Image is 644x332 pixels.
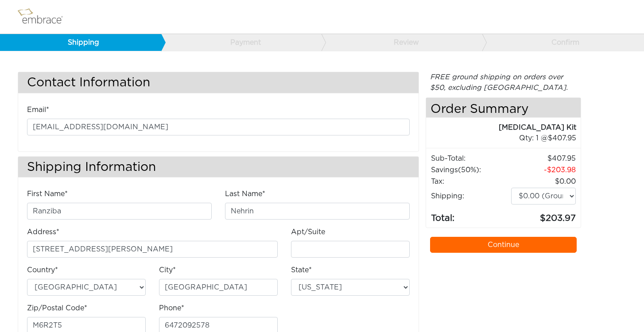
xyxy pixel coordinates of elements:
img: logo.png [16,6,73,28]
label: Zip/Postal Code* [27,303,87,313]
label: Apt/Suite [291,227,325,237]
a: Review [321,34,482,51]
td: Tax: [431,176,511,187]
td: 203.97 [511,205,576,225]
a: Payment [161,34,322,51]
h4: Order Summary [426,98,581,118]
td: Savings : [431,164,511,176]
label: Last Name* [225,189,265,199]
label: First Name* [27,189,68,199]
label: Country* [27,265,58,275]
label: State* [291,265,312,275]
div: FREE ground shipping on orders over $50, excluding [GEOGRAPHIC_DATA]. [426,72,581,93]
span: 407.95 [548,135,576,142]
label: City* [159,265,176,275]
h3: Shipping Information [18,157,419,178]
div: [MEDICAL_DATA] Kit [426,122,576,133]
span: (50%) [458,166,479,174]
td: Sub-Total: [431,153,511,164]
td: Total: [431,205,511,225]
a: Continue [430,237,577,253]
td: Shipping: [431,187,511,205]
div: 1 @ [437,133,576,143]
td: 0.00 [511,176,576,187]
a: Confirm [482,34,643,51]
td: 203.98 [511,164,576,176]
label: Address* [27,227,59,237]
label: Phone* [159,303,184,313]
td: 407.95 [511,153,576,164]
label: Email* [27,104,49,115]
h3: Contact Information [18,72,419,93]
